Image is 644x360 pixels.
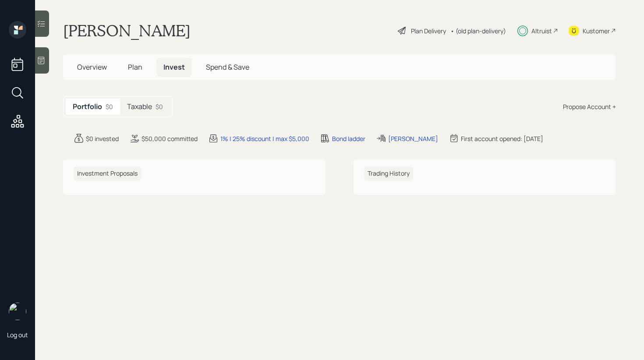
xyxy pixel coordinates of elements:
[86,134,119,143] div: $0 invested
[206,62,249,72] span: Spend & Save
[332,134,365,143] div: Bond ladder
[220,134,309,143] div: 1% | 25% discount | max $5,000
[9,303,26,320] img: retirable_logo.png
[156,102,163,111] div: $0
[364,166,413,181] h6: Trading History
[106,102,113,111] div: $0
[461,134,543,143] div: First account opened: [DATE]
[163,62,185,72] span: Invest
[450,26,506,35] div: • (old plan-delivery)
[77,62,107,72] span: Overview
[63,21,191,40] h1: [PERSON_NAME]
[142,134,198,143] div: $50,000 committed
[411,26,446,35] div: Plan Delivery
[531,26,552,35] div: Altruist
[128,62,142,72] span: Plan
[388,134,438,143] div: [PERSON_NAME]
[583,26,610,35] div: Kustomer
[563,102,616,111] div: Propose Account +
[7,331,28,339] div: Log out
[74,166,141,181] h6: Investment Proposals
[127,102,152,111] h5: Taxable
[73,102,102,111] h5: Portfolio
